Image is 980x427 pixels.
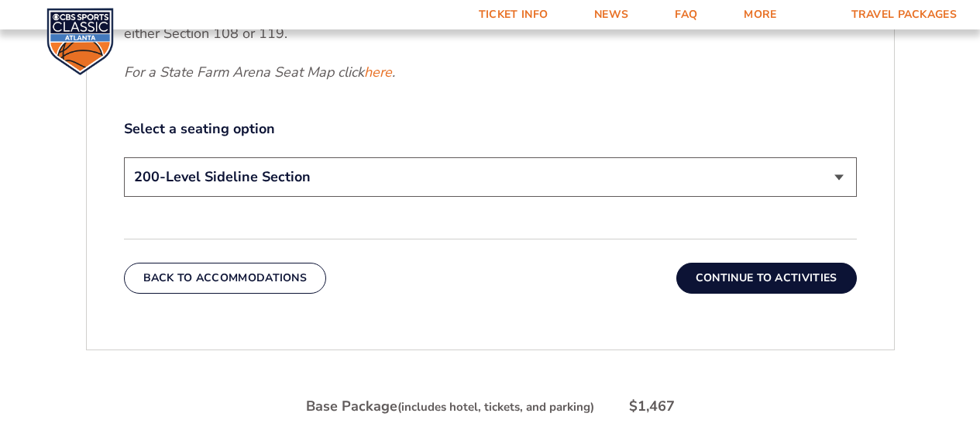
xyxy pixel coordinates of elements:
[397,399,594,415] small: (includes hotel, tickets, and parking)
[306,397,594,416] div: Base Package
[364,63,392,82] a: here
[46,8,114,75] img: CBS Sports Classic
[124,119,857,139] label: Select a seating option
[124,263,327,294] button: Back To Accommodations
[629,397,675,416] div: $1,467
[124,63,395,81] em: For a State Farm Arena Seat Map click .
[676,263,857,294] button: Continue To Activities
